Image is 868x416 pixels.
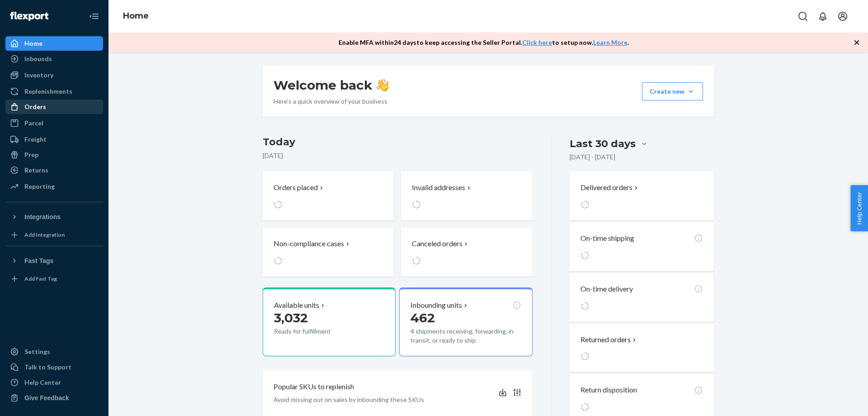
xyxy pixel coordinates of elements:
[570,153,615,162] p: [DATE] - [DATE]
[263,228,394,277] button: Non-compliance cases
[5,253,103,268] button: Fast Tags
[274,239,344,249] p: Non-compliance cases
[24,378,61,387] div: Help Center
[24,182,55,191] div: Reporting
[794,7,812,25] button: Open Search Box
[5,228,103,242] a: Add Integration
[274,97,389,106] p: Here’s a quick overview of your business
[814,7,832,25] button: Open notifications
[850,185,868,231] button: Help Center
[263,151,533,160] p: [DATE]
[274,182,318,193] p: Orders placed
[24,393,69,402] div: Give Feedback
[274,395,424,404] p: Avoid missing out on sales by inbounding these SKUs
[263,172,394,220] button: Orders placed
[24,54,52,63] div: Inbounds
[642,82,703,100] button: Create new
[24,150,38,159] div: Prep
[24,212,61,221] div: Integrations
[580,233,634,244] p: On-time shipping
[5,116,103,130] a: Parcel
[580,182,640,193] button: Delivered orders
[5,360,103,374] a: Talk to Support
[24,39,42,48] div: Home
[274,382,354,392] p: Popular SKUs to replenish
[10,12,48,21] img: Flexport logo
[24,363,71,372] div: Talk to Support
[5,68,103,82] a: Inventory
[5,100,103,114] a: Orders
[24,231,65,239] div: Add Integration
[5,163,103,177] a: Returns
[5,375,103,390] a: Help Center
[263,287,396,356] button: Available units3,032Ready for fulfillment
[24,135,47,144] div: Freight
[401,228,532,277] button: Canceled orders
[834,7,852,25] button: Open account menu
[410,300,462,311] p: Inbounding units
[412,182,465,193] p: Invalid addresses
[5,52,103,66] a: Inbounds
[263,135,533,149] h3: Today
[24,275,57,282] div: Add Fast Tag
[5,272,103,286] a: Add Fast Tag
[580,284,633,294] p: On-time delivery
[274,77,389,93] h1: Welcome back
[24,71,53,80] div: Inventory
[123,11,149,21] a: Home
[401,172,532,220] button: Invalid addresses
[24,119,43,128] div: Parcel
[274,327,358,336] p: Ready for fulfillment
[5,210,103,224] button: Integrations
[412,239,462,249] p: Canceled orders
[593,38,627,46] a: Learn More
[116,3,156,29] ol: breadcrumbs
[5,148,103,162] a: Prep
[376,79,389,91] img: hand-wave emoji
[274,300,319,311] p: Available units
[410,310,435,325] span: 462
[410,327,521,345] p: 4 shipments receiving, forwarding, in transit, or ready to ship
[5,344,103,359] a: Settings
[580,385,637,395] p: Return disposition
[24,347,50,356] div: Settings
[24,256,53,265] div: Fast Tags
[85,7,103,25] button: Close Navigation
[339,38,629,47] p: Enable MFA within 24 days to keep accessing the Seller Portal. to setup now. .
[5,84,103,99] a: Replenishments
[522,38,552,46] a: Click here
[24,87,72,96] div: Replenishments
[274,310,308,325] span: 3,032
[570,137,636,151] div: Last 30 days
[5,36,103,51] a: Home
[24,102,46,111] div: Orders
[5,391,103,405] button: Give Feedback
[580,335,638,345] button: Returned orders
[5,179,103,194] a: Reporting
[399,287,532,356] button: Inbounding units4624 shipments receiving, forwarding, in transit, or ready to ship
[5,132,103,147] a: Freight
[24,166,48,175] div: Returns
